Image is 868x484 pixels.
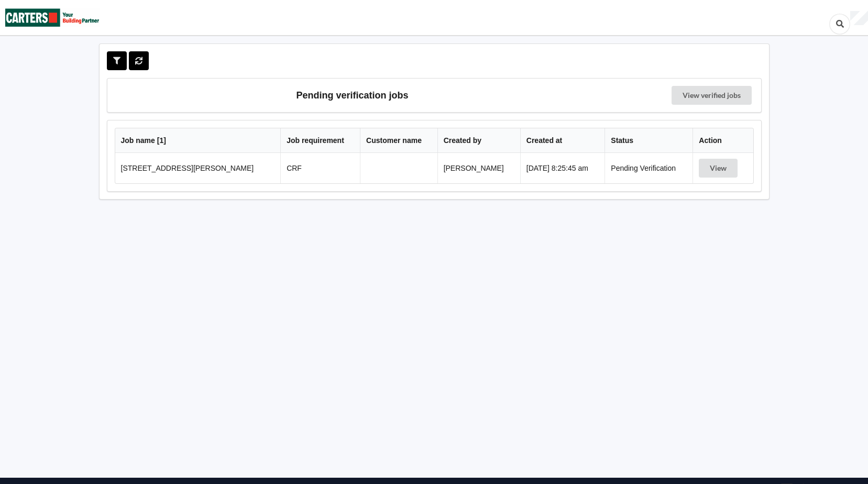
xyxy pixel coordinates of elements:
[280,153,360,183] td: CRF
[115,153,281,183] td: [STREET_ADDRESS][PERSON_NAME]
[280,128,360,153] th: Job requirement
[605,153,693,183] td: Pending Verification
[672,86,752,105] a: View verified jobs
[437,128,520,153] th: Created by
[850,11,868,26] div: User Profile
[437,153,520,183] td: [PERSON_NAME]
[115,86,590,105] h3: Pending verification jobs
[699,164,740,172] a: View
[699,159,738,178] button: View
[115,128,281,153] th: Job name [ 1 ]
[693,128,753,153] th: Action
[520,153,605,183] td: [DATE] 8:25:45 am
[605,128,693,153] th: Status
[520,128,605,153] th: Created at
[5,1,100,35] img: Carters
[360,128,437,153] th: Customer name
